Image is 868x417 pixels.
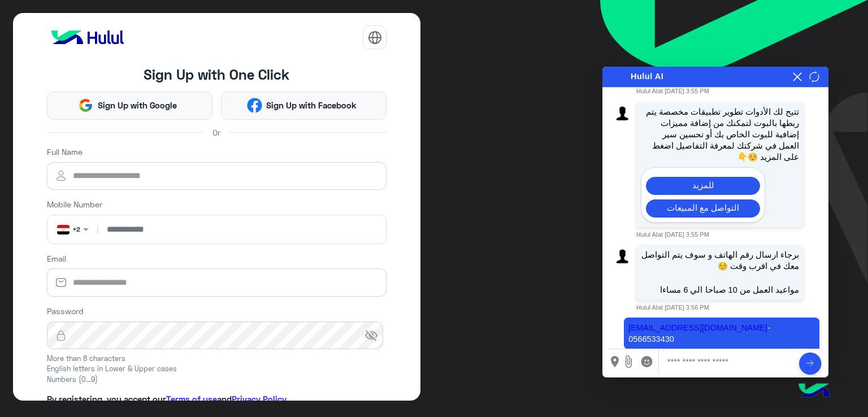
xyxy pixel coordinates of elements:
[47,26,128,49] img: logo
[47,277,75,288] img: email
[792,71,803,83] button: Close
[47,364,387,375] small: English letters in Lower & Upper cases
[212,127,220,138] span: Or
[47,354,387,364] small: More than 8 characters
[641,284,799,296] p: مواعيد العمل من 10 صباحا الي 6 مساءا
[262,99,361,112] span: Sign Up with Facebook
[628,322,815,345] p: - 0566533430
[47,92,212,120] button: Sign Up with Google
[47,66,387,82] h4: Sign Up with One Click
[47,169,75,183] img: user
[368,31,382,45] img: tab
[47,146,83,158] label: Full Name
[789,345,823,379] div: Send
[94,223,101,235] span: |
[47,198,102,210] label: Mobile Number
[232,394,287,404] a: Privacy Policy
[47,305,84,317] label: Password
[636,231,709,238] span: Hulul AI at [DATE] 3:55 PM
[364,329,378,342] span: visibility_off
[795,372,834,411] img: hulul-logo.png
[93,99,181,112] span: Sign Up with Google
[47,253,66,264] label: Email
[221,92,387,120] button: Sign Up with Facebook
[628,323,767,332] a: [EMAIL_ADDRESS][DOMAIN_NAME]
[72,225,80,233] b: +2
[47,375,387,385] small: Numbers (0...9)
[47,330,75,341] img: lock
[636,88,709,94] span: Hulul AI at [DATE] 3:55 PM
[646,177,760,195] button: للمزيد
[641,249,799,272] p: برجاء ارسال رقم الهاتف و سوف يتم التواصل معك في اقرب وقت ☺️
[47,394,166,404] span: By registering, you accept our
[636,304,709,311] span: Hulul AI at [DATE] 3:56 PM
[641,106,799,163] p: تتيح لك الأدوات تطوير تطبيقات مخصصة يتم ربطها بالبوت لتمكنك من إضافة مميزات إضافية للبوت الخاص بك...
[166,394,217,404] a: Terms of use
[646,199,760,218] button: التواصل مع المبيعات
[247,98,262,113] img: Facebook
[217,394,232,404] span: and
[631,72,663,81] span: Hulul AI
[78,98,93,113] img: Google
